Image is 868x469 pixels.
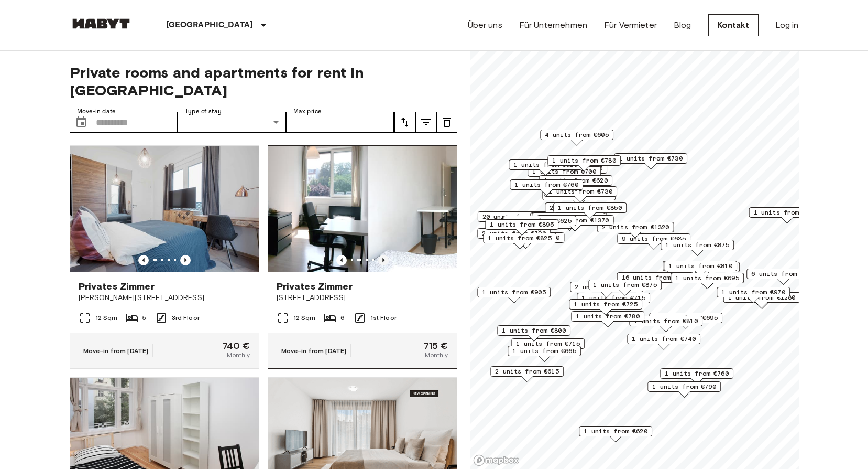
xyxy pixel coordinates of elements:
[424,341,448,350] span: 715 €
[138,255,149,265] button: Previous image
[536,215,613,231] div: Map marker
[95,313,118,323] span: 12 Sqm
[516,339,580,348] span: 1 units from €715
[544,186,617,202] div: Map marker
[570,282,643,298] div: Map marker
[575,282,639,292] span: 2 units from €865
[172,313,200,323] span: 3rd Floor
[540,130,613,146] div: Map marker
[668,261,732,271] span: 1 units from €810
[180,146,368,272] img: Marketing picture of unit DE-01-041-02M
[721,287,785,297] span: 1 units from €970
[477,287,551,303] div: Map marker
[482,212,550,221] span: 20 units from €655
[576,312,640,321] span: 1 units from €780
[394,112,415,133] button: tune
[753,208,821,217] span: 1 units from €1100
[70,145,259,369] a: Marketing picture of unit DE-01-008-005-03HFPrevious imagePrevious imagePrivates Zimmer[PERSON_NA...
[528,166,601,183] div: Map marker
[584,427,647,436] span: 1 units from €620
[665,369,729,378] span: 1 units from €760
[664,261,737,277] div: Map marker
[574,300,638,309] span: 1 units from €725
[541,216,609,225] span: 1 units from €1370
[571,311,644,327] div: Map marker
[728,293,795,302] span: 1 units from €1280
[227,350,250,360] span: Monthly
[749,207,826,223] div: Map marker
[180,255,191,265] button: Previous image
[544,176,608,185] span: 1 units from €620
[674,19,691,31] a: Blog
[530,212,607,229] div: Map marker
[495,367,559,376] span: 2 units from €615
[614,153,687,169] div: Map marker
[415,112,436,133] button: tune
[268,145,457,369] a: Marketing picture of unit DE-01-041-02MMarketing picture of unit DE-01-041-02MPrevious imagePrevi...
[336,255,347,265] button: Previous image
[70,146,259,272] img: Marketing picture of unit DE-01-008-005-03HF
[665,240,729,250] span: 1 units from €875
[577,293,650,309] div: Map marker
[277,293,448,303] span: [STREET_ADDRESS]
[79,293,250,303] span: [PERSON_NAME][STREET_ADDRESS]
[622,234,686,243] span: 9 units from €635
[77,107,116,116] label: Move-in date
[508,346,581,362] div: Map marker
[508,216,572,226] span: 3 units from €625
[503,216,576,232] div: Map marker
[293,313,316,323] span: 12 Sqm
[675,273,739,283] span: 1 units from €695
[545,202,618,219] div: Map marker
[510,179,583,196] div: Map marker
[617,233,690,250] div: Map marker
[490,366,564,382] div: Map marker
[370,313,397,323] span: 1st Floor
[531,212,605,228] div: Map marker
[661,240,734,256] div: Map marker
[597,222,674,238] div: Map marker
[487,232,564,249] div: Map marker
[502,326,566,335] span: 1 units from €800
[542,190,616,206] div: Map marker
[569,299,642,315] div: Map marker
[79,280,155,293] span: Privates Zimmer
[552,156,616,165] span: 1 units from €780
[378,255,389,265] button: Previous image
[511,338,585,355] div: Map marker
[558,203,622,212] span: 1 units from €850
[477,228,551,244] div: Map marker
[775,19,799,31] a: Log in
[482,229,546,238] span: 2 units from €790
[277,280,353,293] span: Privates Zimmer
[468,19,502,31] a: Über uns
[593,280,657,290] span: 1 units from €875
[621,273,689,282] span: 16 units from €695
[617,272,694,289] div: Map marker
[746,269,820,285] div: Map marker
[604,19,657,31] a: Für Vermieter
[532,167,596,176] span: 1 units from €700
[588,280,662,296] div: Map marker
[483,233,556,249] div: Map marker
[654,313,718,323] span: 2 units from €695
[368,146,557,272] img: Marketing picture of unit DE-01-041-02M
[497,325,570,342] div: Map marker
[223,341,250,350] span: 740 €
[142,313,146,323] span: 5
[281,347,347,355] span: Move-in from [DATE]
[539,175,612,191] div: Map marker
[632,334,696,344] span: 1 units from €740
[652,382,716,391] span: 1 units from €790
[663,261,736,277] div: Map marker
[70,63,457,99] span: Private rooms and apartments for rent in [GEOGRAPHIC_DATA]
[492,233,559,242] span: 1 units from €1200
[490,220,554,229] span: 1 units from €895
[717,287,790,303] div: Map marker
[513,160,577,169] span: 1 units from €620
[70,18,133,29] img: Habyt
[509,159,582,176] div: Map marker
[514,180,578,189] span: 1 units from €760
[488,233,552,243] span: 1 units from €825
[425,350,448,360] span: Monthly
